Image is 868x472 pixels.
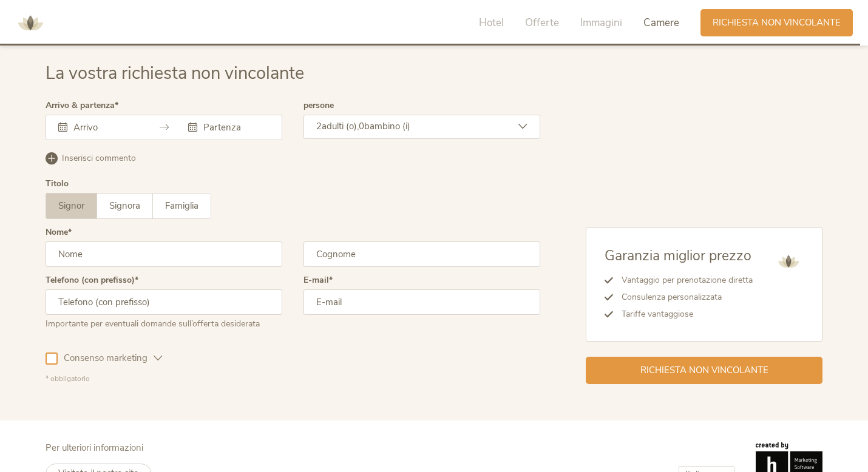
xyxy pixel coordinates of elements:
[303,276,333,285] label: E-mail
[46,442,143,454] span: Per ulteriori informazioni
[303,241,540,267] input: Cognome
[605,246,751,265] span: Garanzia miglior prezzo
[46,61,304,85] span: La vostra richiesta non vincolante
[200,121,270,133] input: Partenza
[643,16,679,30] span: Camere
[70,121,140,133] input: Arrivo
[62,152,136,164] span: Inserisci commento
[109,200,140,212] span: Signora
[316,120,322,132] span: 2
[640,364,768,377] span: Richiesta non vincolante
[46,228,72,237] label: Nome
[613,272,753,289] li: Vantaggio per prenotazione diretta
[46,289,282,315] input: Telefono (con prefisso)
[46,374,540,384] div: * obbligatorio
[613,289,753,306] li: Consulenza personalizzata
[613,306,753,323] li: Tariffe vantaggiose
[359,120,364,132] span: 0
[46,241,282,267] input: Nome
[479,16,504,30] span: Hotel
[303,101,334,110] label: persone
[165,200,198,212] span: Famiglia
[46,180,69,188] div: Titolo
[12,5,49,41] img: AMONTI & LUNARIS Wellnessresort
[46,101,118,110] label: Arrivo & partenza
[303,289,540,315] input: E-mail
[322,120,359,132] span: adulti (o),
[58,352,154,365] span: Consenso marketing
[58,200,84,212] span: Signor
[773,246,804,277] img: AMONTI & LUNARIS Wellnessresort
[364,120,410,132] span: bambino (i)
[525,16,559,30] span: Offerte
[46,315,282,330] div: Importante per eventuali domande sull’offerta desiderata
[580,16,622,30] span: Immagini
[46,276,138,285] label: Telefono (con prefisso)
[12,18,49,27] a: AMONTI & LUNARIS Wellnessresort
[713,16,841,29] span: Richiesta non vincolante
